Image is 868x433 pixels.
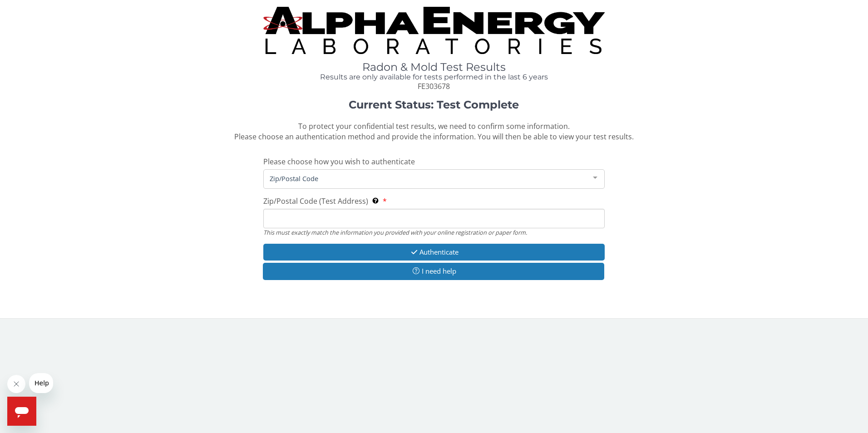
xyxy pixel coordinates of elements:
span: Zip/Postal Code [267,173,587,183]
button: Authenticate [263,244,605,261]
img: TightCrop.jpg [263,7,605,54]
iframe: Button to launch messaging window [7,397,36,426]
span: To protect your confidential test results, we need to confirm some information. Please choose an ... [234,121,634,142]
h4: Results are only available for tests performed in the last 6 years [263,73,605,81]
span: Please choose how you wish to authenticate [263,157,415,167]
iframe: Close message [7,375,25,393]
strong: Current Status: Test Complete [349,98,519,111]
span: Zip/Postal Code (Test Address) [263,196,368,206]
button: I need help [263,263,605,280]
div: This must exactly match the information you provided with your online registration or paper form. [263,228,605,236]
iframe: Message from company [29,373,53,393]
span: FE303678 [418,81,450,91]
h1: Radon & Mold Test Results [263,61,605,73]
